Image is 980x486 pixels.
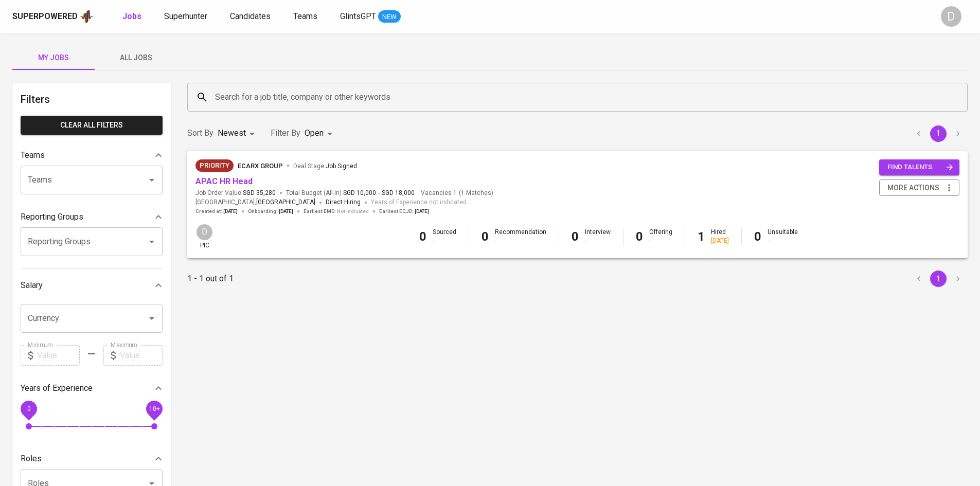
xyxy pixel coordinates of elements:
[218,127,246,139] p: Newest
[21,453,42,465] p: Roles
[293,10,319,23] a: Teams
[419,229,426,244] b: 0
[21,448,163,469] div: Roles
[12,11,78,23] div: Superpowered
[293,11,317,21] span: Teams
[452,189,457,197] span: 1
[286,189,415,197] span: Total Budget (All-In)
[649,228,672,245] div: Offering
[122,11,141,21] b: Jobs
[21,149,45,161] p: Teams
[27,405,30,412] span: 0
[21,211,83,223] p: Reporting Groups
[195,223,213,250] div: pic
[223,208,238,215] span: [DATE]
[149,405,159,412] span: 10+
[495,237,546,245] div: -
[21,91,163,107] h6: Filters
[585,228,611,245] div: Interview
[909,125,968,142] nav: pagination navigation
[636,229,643,244] b: 0
[122,10,144,23] a: Jobs
[433,228,456,245] div: Sourced
[230,10,273,23] a: Candidates
[337,208,369,215] span: Not indicated
[378,12,401,22] span: NEW
[415,208,429,215] span: [DATE]
[29,119,154,132] span: Clear All filters
[421,189,493,197] span: Vacancies ( 1 Matches )
[279,208,293,215] span: [DATE]
[768,228,798,245] div: Unsuitable
[21,378,163,399] div: Years of Experience
[879,179,959,196] button: more actions
[711,228,729,245] div: Hired
[80,9,94,24] img: app logo
[230,11,271,21] span: Candidates
[305,128,324,138] span: Open
[326,199,361,206] span: Direct Hiring
[340,10,401,23] a: GlintsGPT NEW
[195,208,238,215] span: Created at :
[768,237,798,245] div: -
[195,176,253,186] a: APAC HR Head
[482,229,489,244] b: 0
[164,11,207,21] span: Superhunter
[21,145,163,166] div: Teams
[187,127,213,139] p: Sort By
[754,229,761,244] b: 0
[930,271,947,287] button: page 1
[649,237,672,245] div: -
[340,11,376,21] span: GlintsGPT
[343,189,376,197] span: SGD 10,000
[195,160,234,171] span: Priority
[145,173,159,187] button: Open
[382,189,415,197] span: SGD 18,000
[218,124,258,143] div: Newest
[887,161,953,173] span: find talents
[238,162,283,170] span: EcarX Group
[256,197,315,208] span: [GEOGRAPHIC_DATA]
[305,124,336,143] div: Open
[19,51,88,64] span: My Jobs
[941,6,961,27] div: D
[326,163,357,170] span: Job Signed
[12,9,94,24] a: Superpoweredapp logo
[271,127,300,139] p: Filter By
[909,271,968,287] nav: pagination navigation
[195,189,276,197] span: Job Order Value
[433,237,456,245] div: -
[21,382,93,394] p: Years of Experience
[930,125,947,142] button: page 1
[879,159,959,175] button: find talents
[164,10,209,23] a: Superhunter
[243,189,276,197] span: SGD 35,280
[21,116,163,135] button: Clear All filters
[698,229,705,244] b: 1
[145,311,159,326] button: Open
[304,208,369,215] span: Earliest EMD :
[37,345,80,366] input: Value
[21,279,43,292] p: Salary
[21,207,163,227] div: Reporting Groups
[585,237,611,245] div: -
[145,235,159,249] button: Open
[293,163,357,170] span: Deal Stage :
[120,345,163,366] input: Value
[495,228,546,245] div: Recommendation
[195,223,213,241] div: D
[371,197,468,208] span: Years of Experience not indicated.
[248,208,293,215] span: Onboarding :
[378,189,380,197] span: -
[187,273,234,285] p: 1 - 1 out of 1
[572,229,579,244] b: 0
[887,182,939,194] span: more actions
[21,275,163,296] div: Salary
[195,197,315,208] span: [GEOGRAPHIC_DATA] ,
[101,51,171,64] span: All Jobs
[379,208,429,215] span: Earliest ECJD :
[195,159,234,172] div: New Job received from Demand Team
[711,237,729,245] div: [DATE]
